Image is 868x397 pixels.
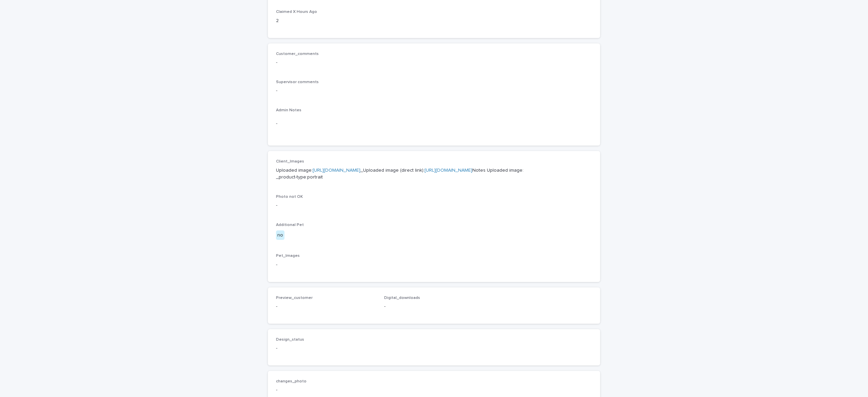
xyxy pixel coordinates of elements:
span: Photo not OK [276,195,303,199]
p: - [276,120,592,127]
span: Digital_downloads [384,296,420,300]
p: - [276,261,592,268]
p: - [276,386,592,394]
span: Preview_customer [276,296,313,300]
span: Customer_comments [276,52,319,56]
span: Admin Notes [276,108,301,112]
p: - [276,202,592,209]
p: - [384,303,484,310]
p: - [276,345,376,352]
a: [URL][DOMAIN_NAME] [313,168,360,173]
span: Supervisor comments [276,80,319,84]
p: Uploaded image: _Uploaded image (direct link): Notes Uploaded image: _product-type:portrait [276,167,592,181]
div: no [276,230,284,240]
span: Claimed X Hours Ago [276,10,317,14]
span: Pet_Images [276,254,300,258]
p: - [276,303,376,310]
span: Design_status [276,338,304,342]
span: Client_Images [276,159,304,164]
p: - [276,59,592,66]
span: Additional Pet [276,223,304,227]
span: changes_photo [276,379,307,383]
a: [URL][DOMAIN_NAME] [425,168,472,173]
p: 2 [276,17,376,24]
p: - [276,87,592,94]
